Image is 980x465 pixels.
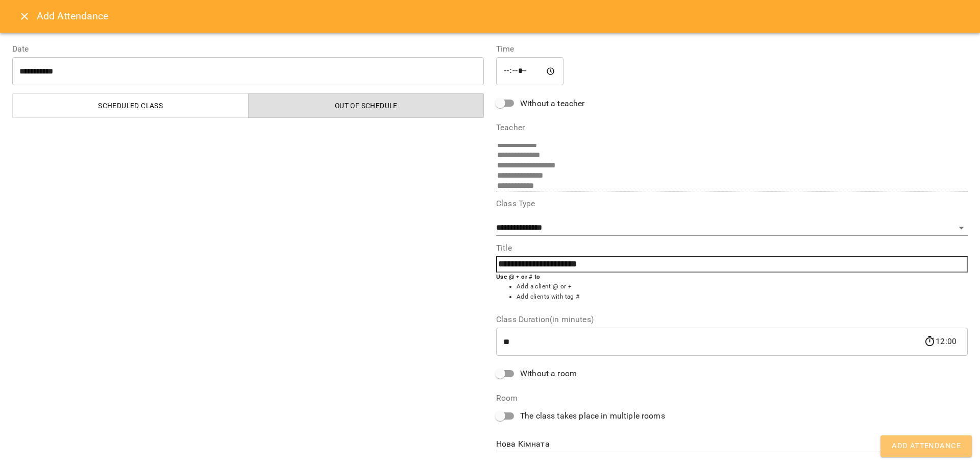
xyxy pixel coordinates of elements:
label: Date [12,45,484,53]
label: Room [496,394,968,402]
label: Time [496,45,968,53]
h6: Add Attendance [37,8,968,24]
span: Without a room [520,368,577,380]
div: Нова Кімната [496,436,968,453]
button: Scheduled class [12,93,249,118]
span: The class takes place in multiple rooms [520,410,665,422]
button: Add Attendance [880,435,972,457]
li: Add a client @ or + [517,282,968,292]
label: Class Type [496,200,968,208]
button: Close [12,4,37,29]
span: Out of Schedule [255,100,478,112]
button: Out of Schedule [248,93,484,118]
span: Add Attendance [892,439,961,453]
label: Title [496,244,968,252]
b: Use @ + or # to [496,273,541,280]
label: Teacher [496,124,968,132]
span: Scheduled class [19,100,242,112]
label: Class Duration(in minutes) [496,315,968,324]
span: Without a teacher [520,97,585,110]
li: Add clients with tag # [517,292,968,302]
